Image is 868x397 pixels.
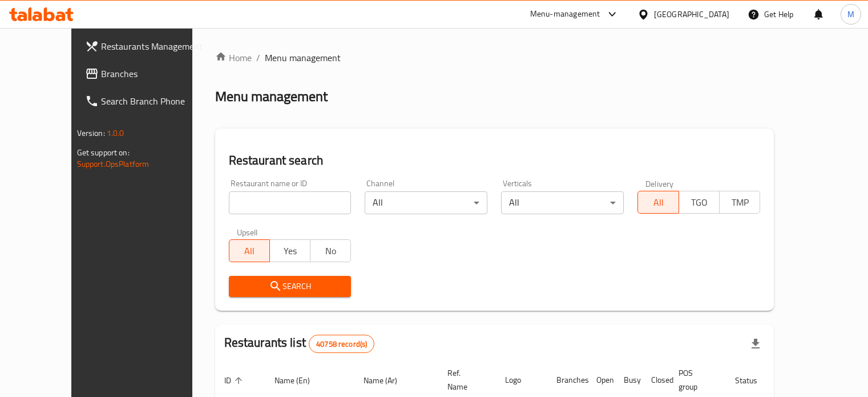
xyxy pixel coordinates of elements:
[735,374,772,387] span: Status
[229,239,270,262] button: All
[847,8,854,21] span: M
[215,51,252,65] a: Home
[107,126,124,141] span: 1.0.0
[719,191,760,214] button: TMP
[310,239,351,262] button: No
[215,51,774,65] nav: breadcrumb
[76,87,216,115] a: Search Branch Phone
[77,126,105,141] span: Version:
[684,194,715,211] span: TGO
[265,51,341,65] span: Menu management
[654,8,729,21] div: [GEOGRAPHIC_DATA]
[637,191,679,214] button: All
[76,60,216,87] a: Branches
[229,152,761,169] h2: Restaurant search
[645,179,674,187] label: Delivery
[447,366,482,394] span: Ref. Name
[365,191,487,214] div: All
[238,279,342,294] span: Search
[269,239,310,262] button: Yes
[237,228,258,236] label: Upsell
[274,374,325,387] span: Name (En)
[101,67,207,81] span: Branches
[501,191,624,214] div: All
[101,39,207,53] span: Restaurants Management
[643,194,674,211] span: All
[229,276,352,297] button: Search
[77,157,150,171] a: Support.OpsPlatform
[256,51,260,65] li: /
[229,191,352,214] input: Search for restaurant name or ID..
[224,334,375,353] h2: Restaurants list
[234,243,265,259] span: All
[224,374,246,387] span: ID
[742,330,769,358] div: Export file
[309,339,374,350] span: 40758 record(s)
[77,145,130,160] span: Get support on:
[364,374,412,387] span: Name (Ar)
[215,87,328,106] h2: Menu management
[309,335,374,353] div: Total records count
[274,243,306,259] span: Yes
[724,194,756,211] span: TMP
[679,366,712,394] span: POS group
[76,33,216,60] a: Restaurants Management
[530,7,600,21] div: Menu-management
[101,94,207,108] span: Search Branch Phone
[315,243,346,259] span: No
[679,191,720,214] button: TGO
